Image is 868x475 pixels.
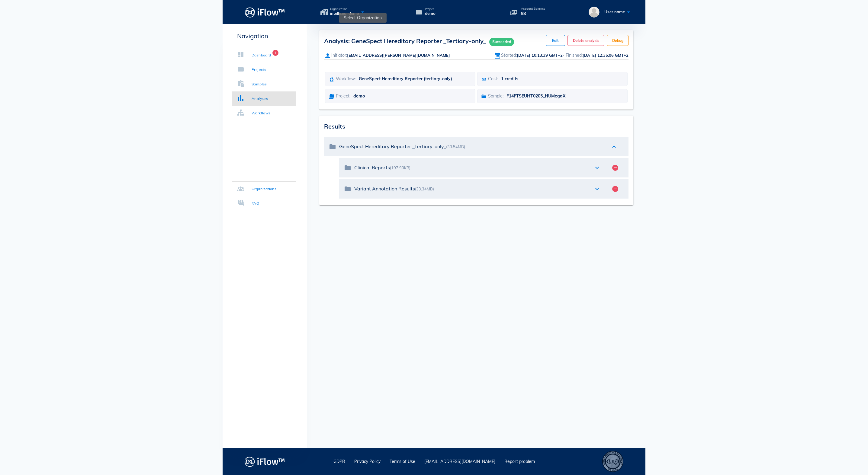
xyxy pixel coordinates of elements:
img: User name [589,7,600,18]
span: intelliseq_demo [330,11,359,17]
img: logo [245,455,285,468]
a: Privacy Policy [354,459,381,464]
span: [EMAIL_ADDRESS][PERSON_NAME][DOMAIN_NAME] [347,53,450,58]
i: folder [344,185,351,193]
span: GeneSpect Hereditary Reporter (tertiary-only) [359,76,452,81]
i: expand_less [610,143,618,150]
a: Report problem [504,459,535,464]
div: GeneSpect Hereditary Reporter _Tertiary-only_ [339,144,604,149]
span: User name [604,9,625,14]
span: Delete analysis [573,38,599,43]
span: Edit [551,38,560,43]
span: Succeeded [489,38,514,46]
div: Projects [252,67,266,73]
div: Variant Annotation Results [354,186,587,192]
p: Navigation [232,31,296,41]
i: remove_circle [612,164,619,171]
span: Analysis: GeneSpect Hereditary Reporter _Tertiary-only_ [324,37,514,45]
i: folder [344,164,351,171]
span: Initiator: [331,53,347,58]
a: Terms of Use [390,459,415,464]
div: ISO 13485 – Quality Management System [602,451,623,472]
span: Project [425,8,436,11]
div: Clinical Reports [354,165,587,171]
div: Workflows [252,110,271,116]
a: [EMAIL_ADDRESS][DOMAIN_NAME] [424,459,495,464]
span: Project: [336,93,350,99]
span: Results [324,123,345,130]
a: GDPR [333,459,345,464]
span: - Finished: [563,53,583,58]
span: Cost: [488,76,498,81]
i: expand_more [593,164,601,171]
div: FAQ [252,200,259,206]
span: 1 credits [501,76,518,81]
button: Edit [546,35,565,46]
span: F14FTSEUHT0205_HUMegaX [506,93,565,99]
p: Account Balance [521,7,545,10]
span: (33.34MB) [415,186,434,191]
p: 98 [521,10,545,17]
span: Debug [612,38,623,43]
div: Dashboard [252,52,271,58]
span: Started: [501,53,517,58]
span: (33.54MB) [446,144,465,149]
div: Organizations [252,186,276,192]
i: expand_more [593,185,601,193]
span: [DATE] 12:35:06 GMT+2 [583,53,628,58]
button: Debug [607,35,628,46]
div: Analyses [252,96,268,102]
div: Samples [252,81,267,87]
span: demo [353,93,365,99]
span: Badge [272,50,278,56]
span: (197.90KB) [390,165,410,170]
span: demo [425,11,436,17]
i: folder [329,143,336,150]
a: Logo [223,5,307,19]
span: Workflow: [336,76,356,81]
span: Sample: [488,93,503,99]
i: remove_circle [612,185,619,193]
span: [DATE] 10:13:39 GMT+2 [517,53,563,58]
button: Delete analysis [567,35,604,46]
span: Organization [330,8,359,11]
